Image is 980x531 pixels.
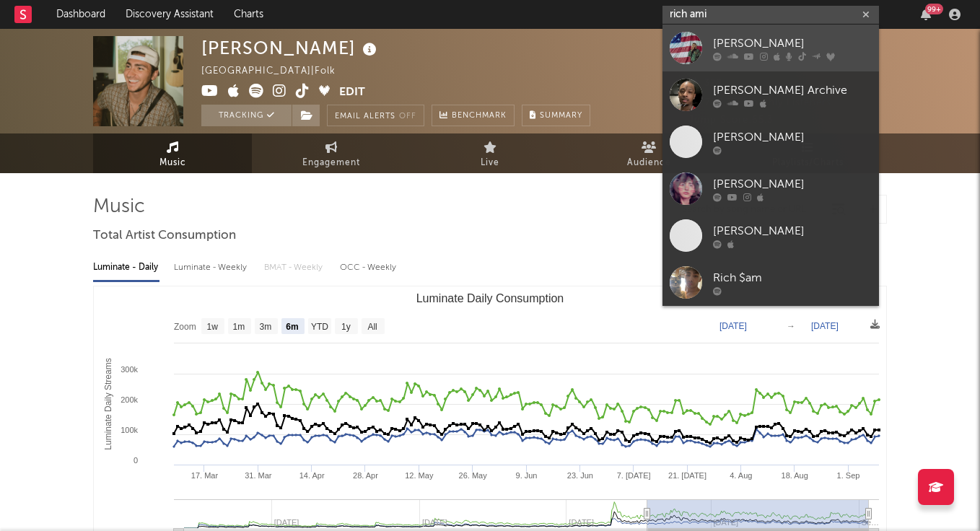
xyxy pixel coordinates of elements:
span: Benchmark [452,107,507,125]
div: [GEOGRAPHIC_DATA] | Folk [201,63,352,80]
text: 100k [121,426,138,434]
span: Music [159,154,186,172]
text: 17. Mar [191,471,219,480]
div: [PERSON_NAME] [713,175,872,193]
text: 3m [260,322,272,332]
a: Engagement [252,133,411,173]
text: 14. Apr [299,471,325,480]
text: YTD [311,322,328,332]
text: 1y [341,322,351,332]
em: Off [399,113,416,120]
text: [DATE] [811,321,839,331]
span: Total Artist Consumption [93,227,236,245]
text: 0 [134,456,138,465]
text: 31. Mar [245,471,272,480]
text: 1m [233,322,245,332]
a: [PERSON_NAME] [662,165,879,212]
text: 28. Apr [353,471,378,480]
div: [PERSON_NAME] [713,128,872,146]
a: Rich $am [662,259,879,306]
a: [PERSON_NAME] [662,25,879,71]
span: Summary [540,112,582,120]
div: [PERSON_NAME] Archive [713,82,872,99]
span: Engagement [302,154,360,172]
text: 1. Sep [837,471,860,480]
text: 26. May [459,471,488,480]
div: [PERSON_NAME] [713,35,872,52]
text: 23. Jun [567,471,593,480]
input: Search for artists [662,6,879,24]
a: Benchmark [432,105,515,126]
text: 12. May [405,471,434,480]
text: 18. Aug [782,471,808,480]
button: Summary [522,105,590,126]
text: → [787,321,795,331]
button: Email AlertsOff [327,105,424,126]
span: Audience [627,154,671,172]
button: 99+ [921,9,931,20]
a: [PERSON_NAME] [662,212,879,259]
text: 4. Aug [730,471,752,480]
div: OCC - Weekly [340,255,398,280]
text: Luminate Daily Consumption [416,292,564,304]
text: [DATE] [719,321,747,331]
text: 21. [DATE] [668,471,706,480]
div: [PERSON_NAME] [713,222,872,240]
text: 6m [286,322,298,332]
div: 99 + [925,4,943,14]
a: Live [411,133,569,173]
a: Audience [569,133,728,173]
div: [PERSON_NAME] [201,36,380,60]
text: 200k [121,395,138,404]
text: 7. [DATE] [617,471,651,480]
text: 9. Jun [516,471,538,480]
button: Tracking [201,105,292,126]
div: Luminate - Weekly [174,255,250,280]
button: Edit [339,84,365,102]
span: Live [481,154,499,172]
a: [PERSON_NAME] Archive [662,71,879,118]
text: Zoom [174,322,196,332]
a: Music [93,133,252,173]
div: Luminate - Daily [93,255,159,280]
a: [PERSON_NAME] [662,118,879,165]
text: Luminate Daily Streams [103,358,113,449]
text: 300k [121,365,138,374]
div: Rich $am [713,269,872,286]
text: Se… [862,518,879,527]
text: 1w [207,322,219,332]
text: All [367,322,377,332]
